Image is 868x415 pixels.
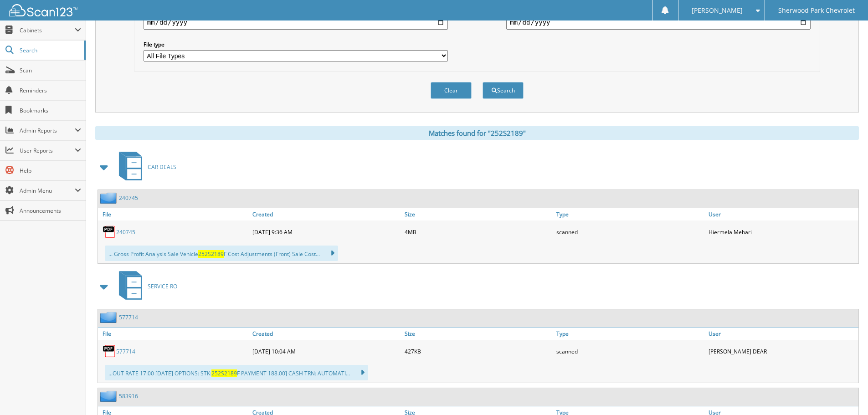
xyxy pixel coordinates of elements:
input: start [144,15,448,30]
span: Announcements [20,207,81,215]
span: Bookmarks [20,107,81,114]
img: folder2.png [100,390,119,402]
span: Admin Reports [20,127,75,134]
div: [DATE] 9:36 AM [250,223,402,241]
img: folder2.png [100,192,119,204]
span: 252S2189 [211,369,237,377]
a: Size [402,328,555,340]
a: User [706,208,858,220]
img: folder2.png [100,312,119,323]
span: Search [20,46,80,54]
img: scan123-logo-white.svg [9,4,77,16]
span: Reminders [20,87,81,94]
span: Cabinets [20,26,75,34]
input: end [506,15,811,30]
a: Type [554,208,706,220]
div: [DATE] 10:04 AM [250,342,402,360]
span: Help [20,167,81,174]
a: 240745 [116,228,135,236]
button: Search [483,82,524,99]
div: scanned [554,223,706,241]
button: Clear [431,82,472,99]
span: 252S2189 [198,250,224,258]
div: 4MB [402,223,555,241]
a: 577714 [119,313,138,321]
span: User Reports [20,147,75,154]
span: Sherwood Park Chevrolet [778,8,855,13]
div: 427KB [402,342,555,360]
a: File [98,328,250,340]
a: 577714 [116,348,135,355]
div: Matches found for "252S2189" [95,126,859,140]
span: Admin Menu [20,187,75,195]
a: SERVICE RO [113,268,177,304]
img: PDF.png [103,344,116,358]
a: 583916 [119,392,138,400]
a: User [706,328,858,340]
iframe: Chat Widget [822,371,868,415]
a: Type [554,328,706,340]
div: ... Gross Profit Analysis Sale Vehicle F Cost Adjustments (Front) Sale Cost... [105,246,338,261]
label: File type [144,41,448,48]
a: Size [402,208,555,220]
span: [PERSON_NAME] [692,8,743,13]
div: Hiermela Mehari [706,223,858,241]
span: CAR DEALS [148,163,176,171]
div: scanned [554,342,706,360]
a: Created [250,208,402,220]
span: Scan [20,67,81,74]
a: Created [250,328,402,340]
img: PDF.png [103,225,116,239]
div: [PERSON_NAME] DEAR [706,342,858,360]
a: 240745 [119,194,138,202]
div: ...OUT RATE 17:00 [DATE] OPTIONS: STK: F PAYMENT 188.00] CASH TRN: AUTOMATI... [105,365,368,380]
span: SERVICE RO [148,282,177,290]
a: File [98,208,250,220]
a: CAR DEALS [113,149,176,185]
